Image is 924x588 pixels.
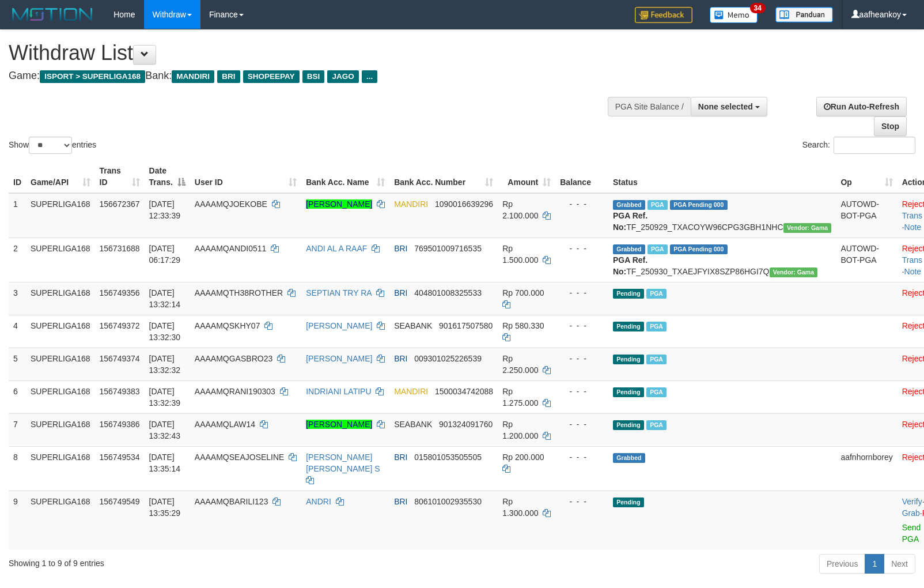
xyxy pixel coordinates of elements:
th: Trans ID: activate to sort column ascending [95,160,145,193]
span: AAAAMQJOEKOBE [195,199,267,209]
span: Grabbed [613,244,645,254]
th: Bank Acc. Name: activate to sort column ascending [301,160,389,193]
label: Show entries [9,137,96,154]
span: Vendor URL: https://trx31.1velocity.biz [770,267,818,277]
a: Next [884,554,915,574]
span: BRI [394,288,407,297]
span: Rp 1.500.000 [502,244,538,265]
span: BRI [394,244,407,253]
a: [PERSON_NAME] [306,354,372,363]
span: Rp 700.000 [502,288,544,297]
a: INDRIANI LATIPU [306,387,371,396]
span: Rp 2.100.000 [502,199,538,220]
span: Pending [613,420,644,430]
a: Run Auto-Refresh [816,97,907,116]
span: SEABANK [394,321,432,330]
span: AAAAMQSEAJOSELINE [195,453,285,462]
td: SUPERLIGA168 [26,491,95,549]
td: SUPERLIGA168 [26,380,95,413]
span: BSI [302,70,325,83]
div: - - - [560,320,604,331]
span: Copy 1090016639296 to clipboard [435,199,493,209]
span: 156749356 [100,288,140,297]
th: Balance [555,160,608,193]
span: [DATE] 13:32:32 [149,354,181,375]
span: Pending [613,355,644,364]
a: Stop [874,116,907,136]
div: PGA Site Balance / [608,97,691,116]
span: [DATE] 13:32:30 [149,321,181,342]
span: Rp 1.300.000 [502,497,538,518]
img: Button%20Memo.svg [710,7,758,23]
span: Copy 806101002935530 to clipboard [414,497,482,506]
img: MOTION_logo.png [9,6,96,23]
a: Note [904,267,922,276]
span: 156749372 [100,321,140,330]
span: Pending [613,387,644,397]
span: MANDIRI [172,70,214,83]
span: 156672367 [100,199,140,209]
th: ID [9,160,26,193]
div: - - - [560,198,604,210]
span: Grabbed [613,453,645,463]
th: Op: activate to sort column ascending [836,160,897,193]
td: SUPERLIGA168 [26,413,95,446]
div: - - - [560,386,604,397]
a: Send PGA [902,523,921,544]
th: Bank Acc. Number: activate to sort column ascending [389,160,498,193]
a: ANDI AL A RAAF [306,244,367,253]
span: Copy 404801008325533 to clipboard [414,288,482,297]
td: 4 [9,315,26,348]
b: PGA Ref. No: [613,255,647,276]
span: [DATE] 13:35:14 [149,453,181,473]
td: 1 [9,193,26,238]
span: AAAAMQANDI0511 [195,244,267,253]
span: Marked by aafheankoy [646,289,667,299]
span: Copy 009301025226539 to clipboard [414,354,482,363]
td: TF_250929_TXACOYW96CPG3GBH1NHC [608,193,836,238]
span: None selected [698,102,753,111]
span: 156749386 [100,420,140,429]
a: SEPTIAN TRY RA [306,288,372,297]
td: SUPERLIGA168 [26,446,95,491]
span: 156749534 [100,453,140,462]
span: PGA Pending [670,200,728,210]
td: SUPERLIGA168 [26,282,95,315]
span: AAAAMQTH38ROTHER [195,288,283,297]
span: Copy 769501009716535 to clipboard [414,244,482,253]
a: [PERSON_NAME] [306,420,372,429]
th: User ID: activate to sort column ascending [190,160,301,193]
td: aafnhornborey [836,446,897,491]
span: [DATE] 13:32:39 [149,387,181,408]
span: BRI [394,497,407,506]
td: 7 [9,413,26,446]
h4: Game: Bank: [9,70,604,82]
span: [DATE] 12:33:39 [149,199,181,220]
span: Rp 200.000 [502,453,544,462]
span: Pending [613,322,644,331]
td: SUPERLIGA168 [26,193,95,238]
span: Rp 580.330 [502,321,544,330]
b: PGA Ref. No: [613,211,647,232]
a: [PERSON_NAME] [PERSON_NAME] S [306,453,380,473]
span: Marked by aafheankoy [646,355,667,364]
div: - - - [560,419,604,430]
span: 156749374 [100,354,140,363]
td: AUTOWD-BOT-PGA [836,193,897,238]
a: Previous [819,554,865,574]
span: Copy 015801053505505 to clipboard [414,453,482,462]
th: Date Trans.: activate to sort column descending [145,160,190,193]
span: Marked by aafheankoy [646,387,667,397]
span: SEABANK [394,420,432,429]
span: Copy 901324091760 to clipboard [439,420,493,429]
input: Search: [834,137,915,154]
td: 8 [9,446,26,491]
span: 156731688 [100,244,140,253]
span: MANDIRI [394,387,428,396]
td: TF_250930_TXAEJFYIX8SZP86HGI7Q [608,238,836,282]
span: BRI [217,70,240,83]
td: 3 [9,282,26,315]
td: SUPERLIGA168 [26,348,95,380]
span: [DATE] 13:35:29 [149,497,181,518]
a: Note [904,223,922,232]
